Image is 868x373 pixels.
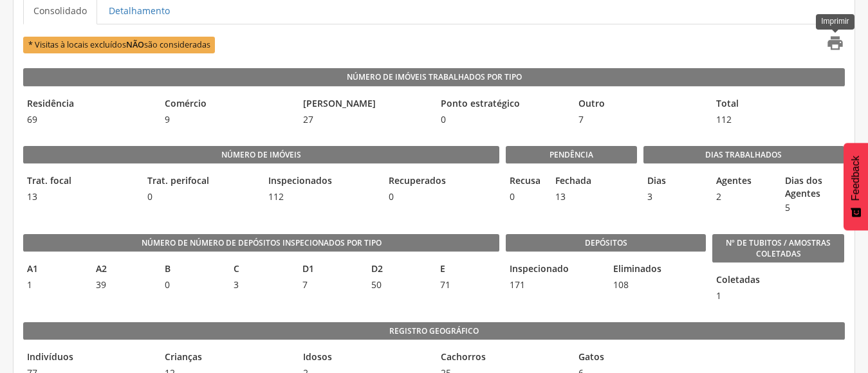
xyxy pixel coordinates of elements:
[23,278,86,291] span: 1
[575,113,706,126] span: 7
[161,97,292,112] legend: Comércio
[367,278,430,291] span: 50
[264,190,378,203] span: 112
[264,174,378,189] legend: Inspecionados
[161,262,223,277] legend: B
[23,234,499,252] legend: Número de Número de Depósitos Inspecionados por Tipo
[712,190,775,203] span: 2
[143,174,257,189] legend: Trat. perifocal
[23,68,845,86] legend: Número de Imóveis Trabalhados por Tipo
[23,190,137,203] span: 13
[437,113,568,126] span: 0
[575,97,706,112] legend: Outro
[643,174,706,189] legend: Dias
[436,262,499,277] legend: E
[506,262,603,277] legend: Inspecionado
[781,174,844,200] legend: Dias dos Agentes
[367,262,430,277] legend: D2
[437,350,568,365] legend: Cachorros
[126,39,144,50] b: NÃO
[712,289,720,302] span: 1
[230,278,292,291] span: 3
[92,278,154,291] span: 39
[850,156,862,201] span: Feedback
[23,146,499,164] legend: Número de imóveis
[23,262,86,277] legend: A1
[161,113,292,126] span: 9
[506,190,545,203] span: 0
[230,262,292,277] legend: C
[436,278,499,291] span: 71
[161,278,223,291] span: 0
[712,273,720,288] legend: Coletadas
[551,174,591,189] legend: Fechada
[575,350,706,365] legend: Gatos
[506,278,603,291] span: 171
[816,14,854,29] div: Imprimir
[712,113,844,126] span: 112
[826,34,844,52] i: 
[506,234,706,252] legend: Depósitos
[23,174,137,189] legend: Trat. focal
[143,190,257,203] span: 0
[551,190,591,203] span: 13
[712,174,775,189] legend: Agentes
[643,190,706,203] span: 3
[781,201,844,214] span: 5
[385,174,499,189] legend: Recuperados
[609,278,706,291] span: 108
[712,234,844,263] legend: Nº de Tubitos / Amostras coletadas
[844,143,868,230] button: Feedback - Mostrar pesquisa
[506,174,545,189] legend: Recusa
[299,97,430,112] legend: [PERSON_NAME]
[299,278,361,291] span: 7
[712,97,844,112] legend: Total
[92,262,154,277] legend: A2
[299,113,430,126] span: 27
[643,146,844,164] legend: Dias Trabalhados
[299,262,361,277] legend: D1
[23,97,154,112] legend: Residência
[437,97,568,112] legend: Ponto estratégico
[23,322,845,340] legend: Registro geográfico
[299,350,430,365] legend: Idosos
[23,37,215,53] span: * Visitas à locais excluídos são consideradas
[506,146,637,164] legend: Pendência
[385,190,499,203] span: 0
[23,113,154,126] span: 69
[23,350,154,365] legend: Indivíduos
[161,350,292,365] legend: Crianças
[609,262,706,277] legend: Eliminados
[818,34,844,55] a: Imprimir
